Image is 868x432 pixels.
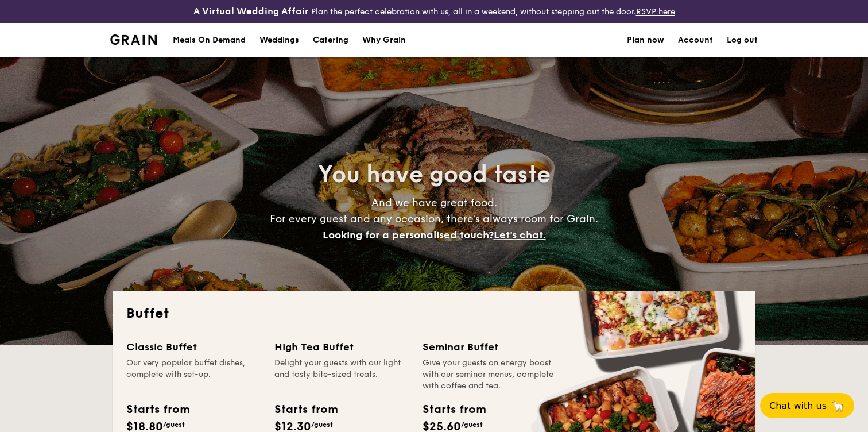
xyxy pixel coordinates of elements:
[166,23,253,57] a: Meals On Demand
[274,339,409,355] div: High Tea Buffet
[306,23,355,57] a: Catering
[318,161,551,188] span: You have good taste
[270,196,598,241] span: And we have great food. For every guest and any occasion, there’s always room for Grain.
[627,23,664,57] a: Plan now
[126,401,189,418] div: Starts from
[423,357,557,392] div: Give your guests an energy boost with our seminar menus, complete with coffee and tea.
[678,23,713,57] a: Account
[831,399,845,412] span: 🦙
[494,229,546,241] span: Let's chat.
[355,23,413,57] a: Why Grain
[193,5,309,18] h4: A Virtual Wedding Affair
[461,421,483,429] span: /guest
[636,7,675,17] a: RSVP here
[253,23,306,57] a: Weddings
[173,23,246,57] div: Meals On Demand
[311,421,333,429] span: /guest
[323,229,494,241] span: Looking for a personalised touch?
[110,34,157,45] a: Logotype
[145,5,723,18] div: Plan the perfect celebration with us, all in a weekend, without stepping out the door.
[274,401,337,418] div: Starts from
[769,400,827,411] span: Chat with us
[313,23,348,57] h1: Catering
[760,393,854,418] button: Chat with us🦙
[110,34,157,45] img: Grain
[362,23,406,57] div: Why Grain
[259,23,299,57] div: Weddings
[126,357,261,392] div: Our very popular buffet dishes, complete with set-up.
[423,401,485,418] div: Starts from
[274,357,409,392] div: Delight your guests with our light and tasty bite-sized treats.
[126,304,742,323] h2: Buffet
[727,23,758,57] a: Log out
[163,421,185,429] span: /guest
[126,339,261,355] div: Classic Buffet
[423,339,557,355] div: Seminar Buffet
